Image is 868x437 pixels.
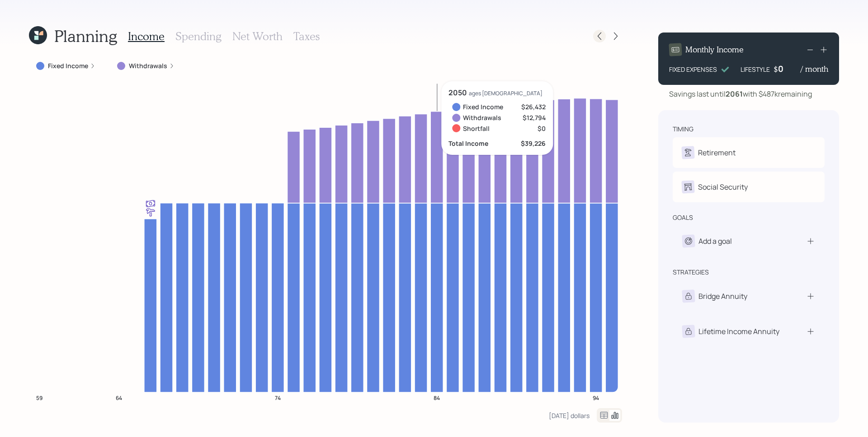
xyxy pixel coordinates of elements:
h1: Planning [54,26,117,46]
tspan: 59 [36,394,42,401]
h3: Income [128,30,165,43]
tspan: 94 [593,394,599,401]
div: strategies [673,268,709,277]
tspan: 64 [116,394,122,401]
h4: / month [801,64,828,74]
tspan: 74 [275,394,281,401]
div: Add a goal [698,236,732,246]
div: [DATE] dollars [549,411,590,420]
tspan: 84 [434,394,440,401]
div: goals [673,213,693,222]
h4: $ [774,64,778,74]
div: Bridge Annuity [698,291,747,302]
h3: Net Worth [232,30,283,43]
h3: Taxes [293,30,320,43]
div: Social Security [698,181,748,192]
div: Savings last until with $487k remaining [669,88,812,99]
h3: Spending [175,30,222,43]
div: timing [673,125,693,134]
div: 0 [778,63,801,74]
div: Retirement [698,147,736,158]
div: FIXED EXPENSES [669,65,717,74]
div: Lifetime Income Annuity [698,326,779,337]
label: Withdrawals [129,61,167,70]
b: 2061 [726,89,743,99]
h4: Monthly Income [685,45,744,55]
label: Fixed Income [48,61,88,70]
div: LIFESTYLE [741,65,770,74]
